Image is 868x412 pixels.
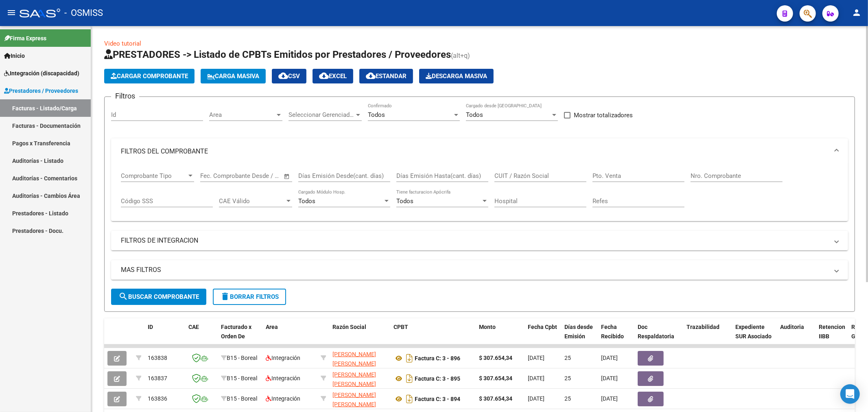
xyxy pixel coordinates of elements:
span: CPBT [394,324,408,330]
strong: Factura C: 3 - 895 [415,375,460,382]
span: 25 [564,395,571,402]
i: Descargar documento [404,372,415,385]
span: Doc Respaldatoria [638,324,674,340]
span: Borrar Filtros [220,293,279,300]
span: Todos [466,111,483,118]
strong: Factura C: 3 - 896 [415,355,460,362]
datatable-header-cell: Fecha Cpbt [525,318,561,354]
span: - OSMISS [64,4,103,22]
datatable-header-cell: Fecha Recibido [598,318,634,354]
datatable-header-cell: Retencion IIBB [816,318,848,354]
span: 25 [564,355,571,361]
span: Integración [266,395,300,402]
span: Integración [266,355,300,361]
button: CSV [272,69,306,83]
span: Facturado x Orden De [221,324,251,340]
span: Fecha Cpbt [528,324,557,330]
span: [DATE] [528,375,544,381]
span: Todos [396,197,413,205]
div: FILTROS DEL COMPROBANTE [111,164,848,221]
span: Integración (discapacidad) [4,69,79,78]
mat-panel-title: FILTROS DE INTEGRACION [121,236,829,245]
mat-expansion-panel-header: FILTROS DEL COMPROBANTE [111,138,848,164]
span: Razón Social [332,324,366,330]
span: [DATE] [601,395,618,402]
div: Open Intercom Messenger [840,384,860,404]
mat-icon: delete [220,291,230,301]
span: Firma Express [4,34,46,43]
datatable-header-cell: Facturado x Orden De [218,318,262,354]
span: Estandar [366,72,407,80]
mat-panel-title: FILTROS DEL COMPROBANTE [121,147,829,156]
span: [PERSON_NAME] [PERSON_NAME] [332,351,376,367]
i: Descargar documento [404,392,415,405]
button: Cargar Comprobante [104,69,195,83]
button: Carga Masiva [201,69,266,83]
button: Borrar Filtros [213,289,286,305]
span: EXCEL [319,72,347,80]
span: Descarga Masiva [426,72,487,80]
mat-icon: cloud_download [366,71,376,81]
app-download-masive: Descarga masiva de comprobantes (adjuntos) [419,69,494,83]
span: Inicio [4,51,25,60]
span: [DATE] [601,355,618,361]
datatable-header-cell: Razón Social [329,318,390,354]
span: 163836 [148,395,167,402]
span: B15 - Boreal [227,355,257,361]
datatable-header-cell: Monto [476,318,525,354]
input: Fecha inicio [200,172,233,180]
span: Comprobante Tipo [121,172,187,180]
span: 25 [564,375,571,381]
span: Carga Masiva [207,72,259,80]
span: Auditoria [780,324,804,330]
span: Fecha Recibido [601,324,624,340]
span: Area [266,324,278,330]
mat-expansion-panel-header: FILTROS DE INTEGRACION [111,231,848,250]
span: B15 - Boreal [227,375,257,381]
datatable-header-cell: Expediente SUR Asociado [732,318,777,354]
span: Expediente SUR Asociado [735,324,772,340]
div: 27276500088 [332,390,387,408]
strong: $ 307.654,34 [479,355,512,361]
a: Video tutorial [104,40,141,47]
mat-icon: cloud_download [319,71,329,81]
span: Retencion IIBB [819,324,845,340]
span: Prestadores / Proveedores [4,86,78,95]
mat-icon: menu [7,8,16,18]
button: Open calendar [282,172,292,181]
span: [DATE] [528,395,544,402]
div: 27276500088 [332,350,387,367]
span: Integración [266,375,300,381]
span: 163838 [148,355,167,361]
span: [DATE] [528,355,544,361]
h3: Filtros [111,90,139,102]
span: PRESTADORES -> Listado de CPBTs Emitidos por Prestadores / Proveedores [104,49,451,60]
strong: $ 307.654,34 [479,375,512,381]
span: CAE Válido [219,197,285,205]
span: B15 - Boreal [227,395,257,402]
datatable-header-cell: Trazabilidad [683,318,732,354]
datatable-header-cell: ID [144,318,185,354]
span: Monto [479,324,496,330]
span: (alt+q) [451,52,470,59]
mat-panel-title: MAS FILTROS [121,265,829,274]
span: Días desde Emisión [564,324,593,340]
button: Estandar [359,69,413,83]
button: Buscar Comprobante [111,289,206,305]
datatable-header-cell: Area [262,318,317,354]
datatable-header-cell: CPBT [390,318,476,354]
span: Todos [368,111,385,118]
strong: Factura C: 3 - 894 [415,396,460,402]
datatable-header-cell: Auditoria [777,318,816,354]
span: [PERSON_NAME] [PERSON_NAME] [332,371,376,387]
strong: $ 307.654,34 [479,395,512,402]
span: 163837 [148,375,167,381]
datatable-header-cell: Doc Respaldatoria [634,318,683,354]
datatable-header-cell: Días desde Emisión [561,318,598,354]
span: Cargar Comprobante [111,72,188,80]
input: Fecha fin [241,172,280,180]
span: Todos [298,197,315,205]
mat-expansion-panel-header: MAS FILTROS [111,260,848,280]
span: Trazabilidad [687,324,719,330]
div: 27276500088 [332,370,387,387]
